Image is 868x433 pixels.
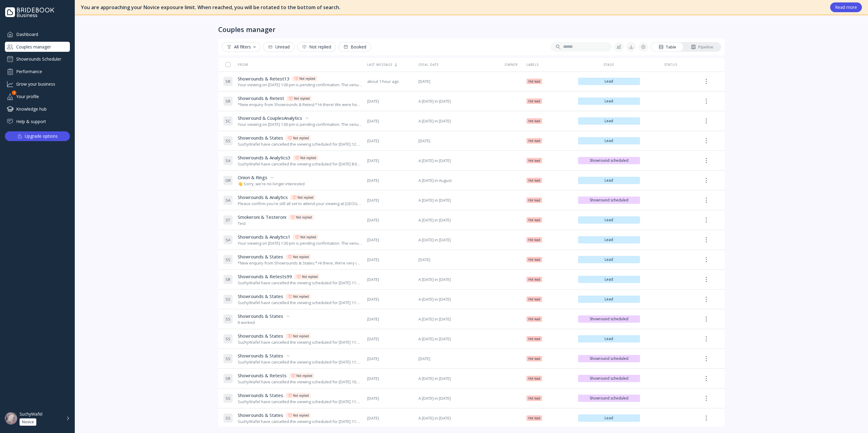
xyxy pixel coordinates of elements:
div: Status [645,62,696,67]
div: Not replied [300,235,316,240]
span: Lead [580,119,638,123]
div: S A [223,235,233,245]
span: Showrounds & States [238,333,283,339]
div: Your viewing on [DATE] 1:30 pm is pending confirmation. The venue will approve or decline shortly... [238,240,362,246]
span: [DATE] [367,217,414,223]
span: Showrounds & Analytics [238,194,288,201]
div: SuchyWafel have cancelled the viewing scheduled for [DATE] 10:00 AM [238,379,362,385]
a: Dashboard [5,29,70,39]
span: Hot lead [528,99,540,104]
span: Showround scheduled [580,317,638,321]
div: Your viewing on [DATE] 1:00 pm is pending confirmation. The venue will approve or decline shortly... [238,82,362,88]
span: Showround scheduled [580,376,638,381]
span: Showrounds & States [238,254,283,260]
span: Hot lead [528,396,540,401]
span: Hot lead [528,237,540,242]
span: [DATE] [367,316,414,322]
span: Showround scheduled [580,356,638,361]
span: Lead [580,336,638,341]
div: Unread [268,44,290,49]
span: Lead [580,99,638,104]
span: Showrounds & States [238,353,283,359]
div: S S [223,255,233,264]
a: Showrounds Scheduler [5,54,70,64]
a: Knowledge hub [5,104,70,114]
span: Hot lead [528,138,540,143]
span: about 1 hour ago [367,79,414,84]
span: Showrounds & Retests99 [238,273,292,280]
div: Not replied [296,373,312,378]
span: A [DATE] in [DATE] [418,316,496,322]
div: Stage [578,62,640,67]
div: *New enquiry from Showrounds & States:* Hi there, We’re very interested in your venue for our spe... [238,260,362,266]
span: Showround scheduled [580,396,638,401]
span: Showrounds & States [238,135,283,141]
div: S S [223,314,233,324]
span: Hot lead [528,158,540,163]
span: Showrounds & States [238,293,283,300]
span: Hot lead [528,317,540,321]
div: Help & support [5,116,70,126]
span: Lead [580,218,638,222]
span: Hot lead [528,178,540,183]
div: SuchyWafel have cancelled the viewing scheduled for [DATE] 11:00 AM [238,359,362,365]
span: Showround scheduled [580,158,638,163]
div: Ideal date [418,62,496,67]
span: [DATE] [367,158,414,164]
div: SuchyWafel have cancelled the viewing scheduled for [DATE] 8:00 am [238,161,362,167]
div: Performance [5,66,70,76]
span: A [DATE] in [DATE] [418,197,496,203]
div: 1 [12,91,16,95]
div: Please confirm you're still all set to attend your viewing at [GEOGRAPHIC_DATA] on [DATE] 12:00 pm [238,201,362,207]
div: Pipeline [691,44,713,50]
span: [DATE] [367,178,414,183]
div: Not replied [293,136,309,140]
div: Booked [343,44,366,49]
div: O R [223,176,233,185]
div: Not replied [299,76,315,81]
span: [DATE] [367,396,414,401]
span: Lead [580,416,638,421]
span: A [DATE] in [DATE] [418,396,496,401]
span: [DATE] [418,356,496,362]
div: Owner [501,62,522,67]
div: S R [223,76,233,86]
span: Hot lead [528,376,540,381]
div: Grow your business [5,79,70,89]
div: Your viewing on [DATE] 1:00 pm is pending confirmation. The venue will approve or decline shortly... [238,122,362,127]
span: [DATE] [367,356,414,362]
span: [DATE] [367,118,414,124]
div: SuchyWafel have cancelled the viewing scheduled for [DATE] 11:00 AM [238,419,362,424]
span: A [DATE] in [DATE] [418,98,496,104]
span: Showrounds & States [238,313,283,319]
span: Hot lead [528,218,540,222]
div: SuchyWafel have cancelled the viewing scheduled for [DATE] 11:30 AM [238,399,362,405]
span: A [DATE] in [DATE] [418,415,496,421]
div: From [223,62,248,67]
div: SuchyWafel have cancelled the viewing scheduled for [DATE] 11:30 AM [238,339,362,345]
div: Not replied [300,155,316,160]
div: *New enquiry from Showrounds & Retest:* Hi there! We were hoping to use the Bridebook calendar to... [238,102,362,108]
span: A [DATE] in [DATE] [418,376,496,382]
span: [DATE] [367,415,414,421]
span: [DATE] [367,197,414,203]
button: All filters [222,42,261,52]
a: Couples manager [5,42,70,52]
span: Showround scheduled [580,198,638,203]
span: A [DATE] in [DATE] [418,158,496,164]
span: A [DATE] in August [418,178,496,183]
span: A [DATE] in [DATE] [418,217,496,223]
div: Not replied [302,44,331,49]
span: Showrounds & Analytics3 [238,154,291,161]
div: Not replied [302,274,318,279]
div: SuchyWafel have cancelled the viewing scheduled for [DATE] 11:00 AM [238,280,362,286]
div: Couples manager [218,25,276,34]
span: [DATE] [367,277,414,282]
span: Showround & CouplesAnalytics [238,115,302,121]
img: dpr=2,fit=cover,g=face,w=48,h=48 [5,412,17,424]
span: A [DATE] in [DATE] [418,237,496,243]
div: S S [223,354,233,364]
